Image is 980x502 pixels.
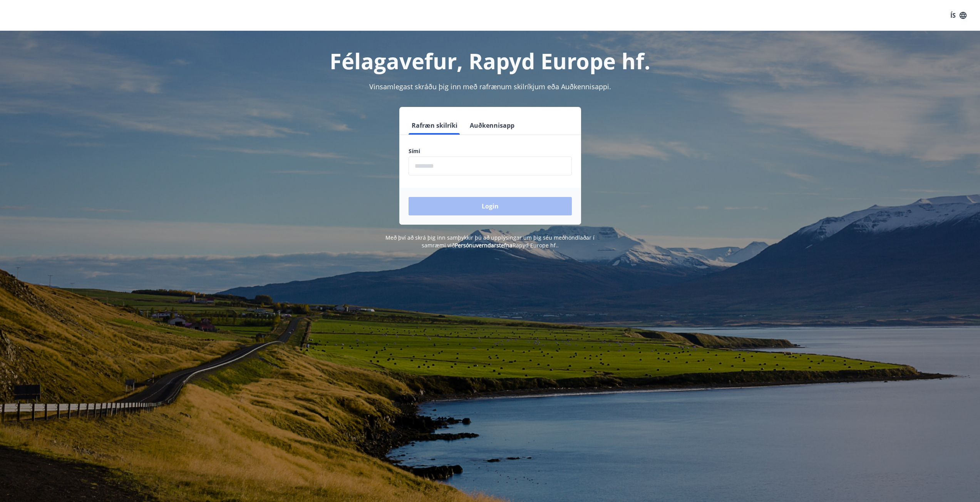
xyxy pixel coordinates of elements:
[222,46,758,75] h1: Félagavefur, Rapyd Europe hf.
[946,8,971,22] button: ÍS
[409,147,572,155] label: Sími
[369,82,611,91] span: Vinsamlegast skráðu þig inn með rafrænum skilríkjum eða Auðkennisappi.
[467,116,518,135] button: Auðkennisapp
[385,234,595,249] span: Með því að skrá þig inn samþykkir þú að upplýsingar um þig séu meðhöndlaðar í samræmi við Rapyd E...
[409,116,461,135] button: Rafræn skilríki
[455,242,513,249] a: Persónuverndarstefna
